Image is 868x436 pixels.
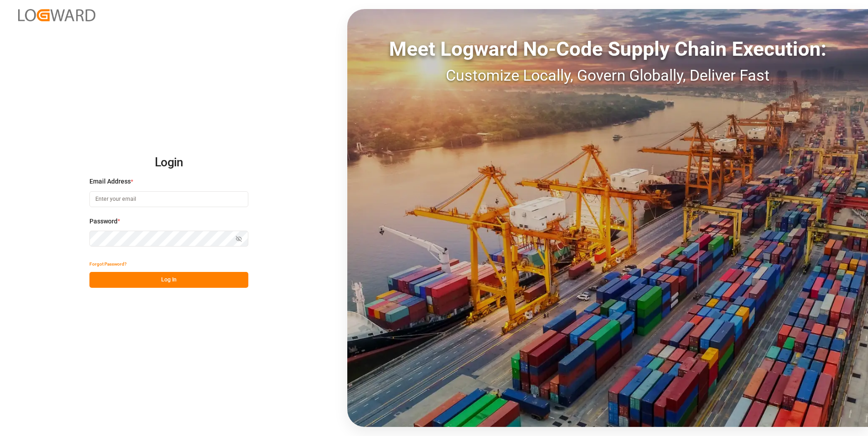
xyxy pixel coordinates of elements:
[347,34,868,64] div: Meet Logward No-Code Supply Chain Execution:
[89,217,118,226] span: Password
[89,272,248,288] button: Log In
[89,148,248,177] h2: Login
[89,191,248,207] input: Enter your email
[347,64,868,87] div: Customize Locally, Govern Globally, Deliver Fast
[18,9,95,21] img: Logward_new_orange.png
[89,256,127,272] button: Forgot Password?
[89,177,131,186] span: Email Address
